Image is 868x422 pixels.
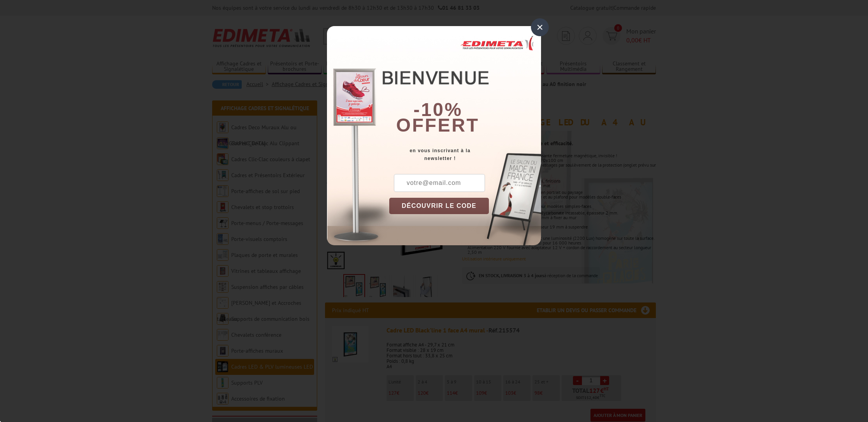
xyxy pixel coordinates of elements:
button: DÉCOUVRIR LE CODE [389,198,489,214]
input: votre@email.com [394,174,485,192]
font: offert [396,115,480,135]
div: en vous inscrivant à la newsletter ! [389,147,541,162]
div: × [531,18,549,36]
b: -10% [413,99,462,120]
